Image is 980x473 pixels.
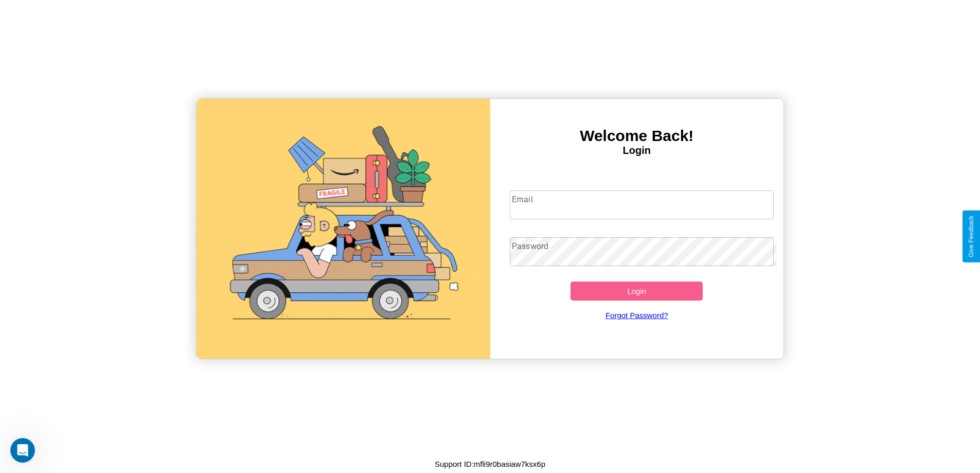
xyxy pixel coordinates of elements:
[10,438,35,463] iframe: Intercom live chat
[490,127,784,145] h3: Welcome Back!
[505,301,769,330] a: Forgot Password?
[435,457,545,471] p: Support ID: mfli9r0basiaw7ksx6p
[490,145,784,156] h4: Login
[571,282,703,301] button: Login
[968,216,975,257] div: Give Feedback
[197,99,490,359] img: gif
